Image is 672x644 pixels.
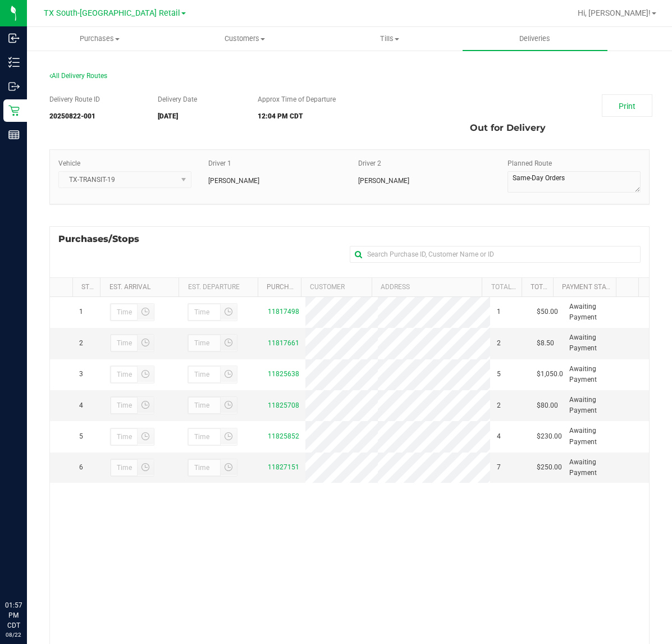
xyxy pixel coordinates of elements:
[318,34,462,44] span: Tills
[79,462,83,473] span: 6
[497,369,501,380] span: 5
[11,554,45,588] iframe: Resource center
[258,94,336,104] label: Approx Time of Departure
[8,81,20,92] inline-svg: Outbound
[268,370,299,378] a: 11825638
[537,431,562,442] span: $230.00
[537,307,558,317] span: $50.00
[358,158,381,168] label: Driver 2
[28,34,172,44] span: Purchases
[537,462,562,473] span: $250.00
[49,72,107,80] span: All Delivery Routes
[81,283,104,291] a: Stop #
[268,463,299,471] a: 11827151
[8,33,20,44] inline-svg: Inbound
[58,232,150,246] span: Purchases/Stops
[470,117,546,139] span: Out for Delivery
[537,338,554,349] span: $8.50
[8,105,20,116] inline-svg: Retail
[5,600,22,631] p: 01:57 PM CDT
[79,338,83,349] span: 2
[268,339,299,347] a: 11817661
[569,302,620,323] span: Awaiting Payment
[569,426,620,447] span: Awaiting Payment
[508,158,552,168] label: Planned Route
[267,283,309,291] a: Purchase ID
[44,8,180,18] span: TX South-[GEOGRAPHIC_DATA] Retail
[358,176,409,186] span: [PERSON_NAME]
[49,112,95,120] strong: 20250822-001
[8,129,20,140] inline-svg: Reports
[8,57,20,68] inline-svg: Inventory
[531,283,551,291] a: Total
[504,34,565,44] span: Deliveries
[569,457,620,478] span: Awaiting Payment
[27,27,172,51] a: Purchases
[569,364,620,385] span: Awaiting Payment
[109,283,150,291] a: Est. Arrival
[79,307,83,317] span: 1
[497,400,501,411] span: 2
[537,369,567,380] span: $1,050.00
[463,27,608,51] a: Deliveries
[497,338,501,349] span: 2
[208,158,231,168] label: Driver 1
[79,431,83,442] span: 5
[172,27,318,51] a: Customers
[179,278,257,297] th: Est. Departure
[497,431,501,442] span: 4
[268,401,299,409] a: 11825708
[350,246,641,263] input: Search Purchase ID, Customer Name or ID
[268,308,299,316] a: 11817498
[49,94,100,104] label: Delivery Route ID
[537,400,558,411] span: $80.00
[58,158,80,168] label: Vehicle
[562,283,618,291] a: Payment Status
[158,113,241,120] h5: [DATE]
[569,332,620,354] span: Awaiting Payment
[208,176,259,186] span: [PERSON_NAME]
[301,278,372,297] th: Customer
[258,113,391,120] h5: 12:04 PM CDT
[5,631,22,639] p: 08/22
[158,94,197,104] label: Delivery Date
[79,369,83,380] span: 3
[173,34,317,44] span: Customers
[268,432,299,440] a: 11825852
[578,8,651,17] span: Hi, [PERSON_NAME]!
[497,462,501,473] span: 7
[372,278,482,297] th: Address
[79,400,83,411] span: 4
[569,395,620,416] span: Awaiting Payment
[602,94,652,117] a: Print Manifest
[482,278,521,297] th: Total Order Lines
[317,27,463,51] a: Tills
[497,307,501,317] span: 1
